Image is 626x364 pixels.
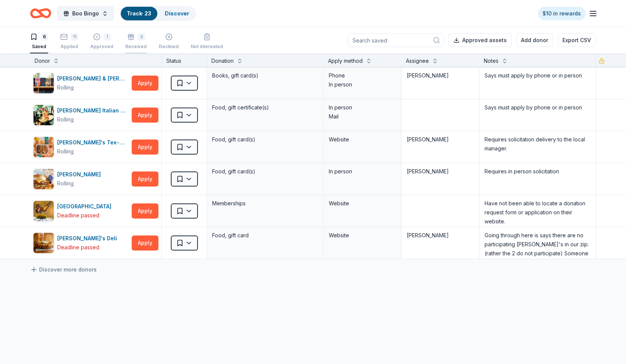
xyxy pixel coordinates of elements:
button: Add donor [516,33,553,47]
textarea: Requires solicitation delivery to the local manager. [480,132,595,162]
button: Export CSV [558,33,596,47]
div: Status [162,53,207,67]
button: Apply [132,76,158,91]
div: Phone [329,71,396,80]
div: Approved [90,44,113,50]
div: 11 [71,33,78,41]
button: 1Approved [90,30,113,53]
div: Not interested [191,44,223,50]
a: $10 in rewards [538,7,585,20]
button: Apply [132,108,158,123]
div: Donor [35,56,50,65]
textarea: Have not been able to locate a donation request form or application on their website. [480,196,595,226]
div: Notes [484,56,498,65]
div: Food, gift card(s) [211,134,319,145]
div: Rolling [57,179,74,188]
div: [PERSON_NAME] [57,170,104,179]
div: Apply method [328,56,363,65]
div: Memberships [211,198,319,209]
div: Food, gift certificate(s) [211,102,319,113]
img: Image for Huntsville Botanical Garden [33,201,54,221]
button: Image for Jason's Deli[PERSON_NAME]'s DeliDeadline passed [33,232,129,253]
button: Not interested [191,30,223,53]
img: Image for Barnes & Noble [33,73,54,93]
div: Applied [60,44,78,50]
input: Search saved [348,33,444,47]
div: Food, gift card(s) [211,166,319,177]
button: 3Received [125,30,147,53]
div: [PERSON_NAME]'s Tex-Mex [57,138,129,147]
div: Mail [329,112,396,121]
textarea: [PERSON_NAME] [402,228,478,258]
div: Books, gift card(s) [211,70,319,81]
textarea: Requires in person solicitation [480,164,595,194]
div: Website [329,199,396,208]
a: Home [30,5,51,22]
textarea: [PERSON_NAME] [402,68,478,98]
a: Discover [165,10,189,17]
button: Image for Huntsville Botanical Garden[GEOGRAPHIC_DATA]Deadline passed [33,200,129,221]
div: In person [329,103,396,112]
img: Image for Carrabba's Italian Grill [33,105,54,125]
div: [GEOGRAPHIC_DATA] [57,202,114,211]
span: Boo Bingo [72,9,99,18]
button: 6Saved [30,30,48,53]
div: 6 [41,33,48,41]
div: 3 [138,33,145,41]
button: Image for Chuy's Tex-Mex[PERSON_NAME]'s Tex-MexRolling [33,136,129,158]
div: Food, gift card [211,230,319,241]
a: Track· 23 [127,10,151,17]
div: Saved [30,44,48,50]
div: Rolling [57,115,74,124]
button: Apply [132,140,158,155]
img: Image for Culver's [33,169,54,189]
div: Donation [211,56,234,65]
div: Rolling [57,147,74,156]
button: Image for Culver's [PERSON_NAME]Rolling [33,168,129,190]
div: Website [329,135,396,144]
button: Apply [132,171,158,187]
button: Approved assets [448,33,512,47]
button: Image for Barnes & Noble[PERSON_NAME] & [PERSON_NAME]Rolling [33,73,129,94]
textarea: [PERSON_NAME] [402,132,478,162]
div: [PERSON_NAME]'s Deli [57,234,120,243]
div: [PERSON_NAME] Italian Grill [57,106,129,115]
div: Received [125,44,147,50]
div: Deadline passed [57,211,99,220]
img: Image for Jason's Deli [33,233,54,253]
textarea: Going through here is says there are no participating [PERSON_NAME]'s in our zip. (rather the 2 d... [480,228,595,258]
div: Rolling [57,83,74,92]
div: [PERSON_NAME] & [PERSON_NAME] [57,74,129,83]
button: Boo Bingo [57,6,114,21]
textarea: Says must apply by phone or in person [480,100,595,130]
textarea: Says must apply by phone or in person [480,68,595,98]
div: Declined [159,44,179,50]
button: Apply [132,235,158,250]
div: In person [329,80,396,89]
button: Declined [159,30,179,53]
img: Image for Chuy's Tex-Mex [33,137,54,157]
div: Deadline passed [57,243,99,252]
div: Assignee [406,56,429,65]
div: 1 [103,33,111,41]
button: 11Applied [60,30,78,53]
a: Discover more donors [30,265,97,274]
button: Image for Carrabba's Italian Grill[PERSON_NAME] Italian GrillRolling [33,105,129,126]
button: Apply [132,203,158,218]
textarea: [PERSON_NAME] [402,164,478,194]
div: In person [329,167,396,176]
button: Track· 23Discover [120,6,196,21]
div: Website [329,231,396,240]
